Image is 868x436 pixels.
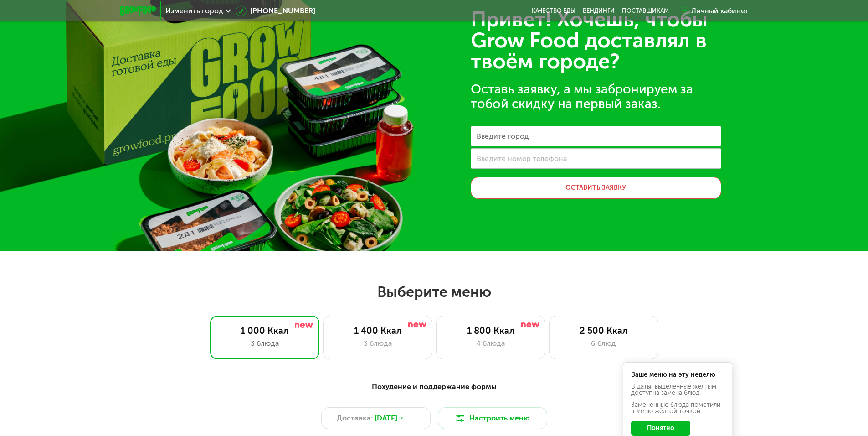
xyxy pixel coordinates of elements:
[471,9,721,72] div: Привет! Хочешь, чтобы Grow Food доставлял в твоём городе?
[446,338,536,349] div: 4 блюда
[477,134,529,139] label: Введите город
[631,384,724,396] div: В даты, выделенные желтым, доступна замена блюд.
[622,7,669,15] div: поставщикам
[438,407,547,429] button: Настроить меню
[559,325,649,336] div: 2 500 Ккал
[471,177,721,199] button: Оставить заявку
[559,338,649,349] div: 6 блюд
[165,7,223,15] span: Изменить город
[29,283,839,301] h2: Выберите меню
[631,372,724,378] div: Ваше меню на эту неделю
[631,402,724,415] div: Заменённые блюда пометили в меню жёлтой точкой.
[164,381,704,393] div: Похудение и поддержание формы
[337,413,373,424] span: Доставка:
[375,413,397,424] span: [DATE]
[333,338,423,349] div: 3 блюда
[631,421,690,436] button: Понятно
[220,338,310,349] div: 3 блюда
[691,5,749,16] div: Личный кабинет
[583,7,615,15] a: Вендинги
[220,325,310,336] div: 1 000 Ккал
[532,7,575,15] a: Качество еды
[236,5,315,16] a: [PHONE_NUMBER]
[477,156,567,161] label: Введите номер телефона
[446,325,536,336] div: 1 800 Ккал
[471,82,721,111] div: Оставь заявку, а мы забронируем за тобой скидку на первый заказ.
[333,325,423,336] div: 1 400 Ккал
